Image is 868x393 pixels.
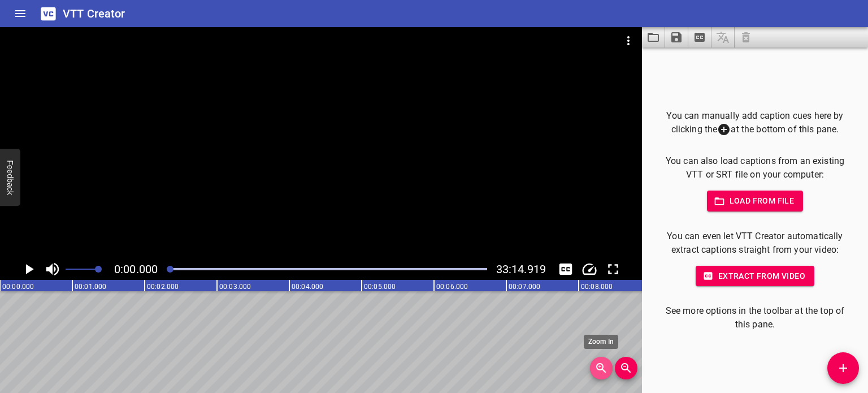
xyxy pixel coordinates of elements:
button: Toggle captions [555,258,576,280]
p: You can even let VTT Creator automatically extract captions straight from your video: [660,230,850,257]
p: You can also load captions from an existing VTT or SRT file on your computer: [660,154,850,182]
span: Add some captions below, then you can translate them. [711,27,735,47]
span: Current Time [114,262,158,276]
button: Add Cue [827,352,859,384]
span: Extract from video [705,269,805,283]
button: Video Options [615,27,642,54]
button: Extract captions from video [688,27,711,47]
div: Playback Speed [579,258,600,280]
button: Save captions to file [665,27,688,47]
span: Load from file [716,194,795,208]
text: 00:08.000 [581,283,613,291]
p: See more options in the toolbar at the top of this pane. [660,304,850,331]
button: Change Playback Speed [579,258,600,280]
text: 00:00.000 [2,283,34,291]
button: Play/Pause [18,258,40,280]
button: Zoom Out [615,357,637,379]
button: Load from file [707,191,804,211]
p: You can manually add caption cues here by clicking the at the bottom of this pane. [660,109,850,137]
button: Extract from video [696,266,814,287]
text: 00:01.000 [75,283,106,291]
text: 00:02.000 [147,283,179,291]
text: 00:04.000 [292,283,323,291]
button: Load captions from file [642,27,665,47]
text: 00:07.000 [509,283,540,291]
div: Play progress [167,268,487,270]
div: Toggle Full Screen [602,258,624,280]
span: Set video volume [95,266,102,273]
svg: Extract captions from video [693,31,706,44]
text: 00:05.000 [364,283,396,291]
button: Zoom In [590,357,613,379]
div: Hide/Show Captions [555,258,576,280]
button: Toggle mute [42,258,63,280]
span: Video Duration [496,262,546,276]
svg: Save captions to file [670,31,683,44]
text: 00:03.000 [219,283,251,291]
svg: Load captions from file [646,31,660,44]
button: Toggle fullscreen [602,258,624,280]
h6: VTT Creator [63,5,125,23]
text: 00:06.000 [436,283,468,291]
